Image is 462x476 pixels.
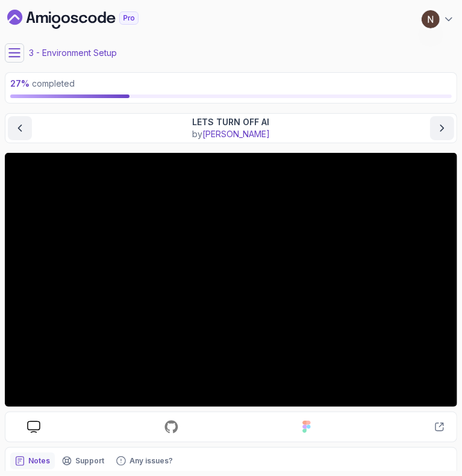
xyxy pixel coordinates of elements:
[192,116,270,128] p: LETS TURN OFF AI
[17,421,50,433] a: course slides
[430,116,454,140] button: next content
[7,10,166,29] a: Dashboard
[29,47,117,59] p: 3 - Environment Setup
[10,453,55,469] button: notes button
[10,78,30,88] span: 27 %
[75,456,104,466] p: Support
[202,129,270,139] span: [PERSON_NAME]
[57,453,109,469] button: Support button
[111,453,178,469] button: Feedback button
[10,78,75,88] span: completed
[130,456,173,466] p: Any issues?
[28,456,50,466] p: Notes
[422,10,440,28] img: user profile image
[5,153,457,407] iframe: 6 - TURN OFF AI
[192,128,270,140] p: by
[421,10,455,29] button: user profile image
[8,116,32,140] button: previous content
